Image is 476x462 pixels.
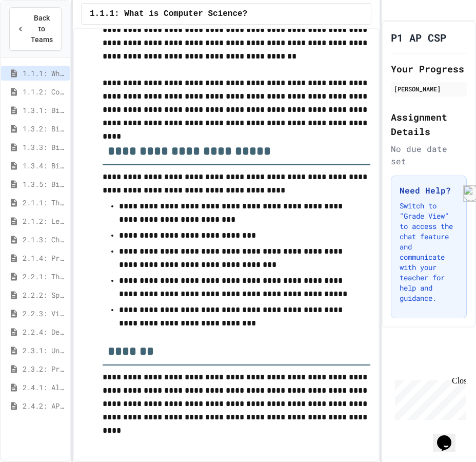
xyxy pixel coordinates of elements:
[23,363,66,374] span: 2.3.2: Problem Solving Reflection
[23,400,66,411] span: 2.4.2: AP Practice Questions
[23,345,66,356] span: 2.3.1: Understanding Games with Flowcharts
[23,382,66,393] span: 2.4.1: Algorithm Practice Exercises
[23,179,66,189] span: 1.3.5: Big Idea 5 - Impact of Computing
[23,142,66,152] span: 1.3.3: Big Idea 3 - Algorithms and Programming
[23,160,66,171] span: 1.3.4: Big Idea 4 - Computing Systems and Networks
[23,105,66,115] span: 1.3.1: Big Idea 1 - Creative Development
[391,110,467,139] h2: Assignment Details
[23,234,66,245] span: 2.1.3: Challenge Problem - The Bridge
[23,123,66,134] span: 1.3.2: Big Idea 2 - Data
[31,13,53,45] span: Back to Teams
[23,290,66,300] span: 2.2.2: Specifying Ideas with Pseudocode
[23,326,66,337] span: 2.2.4: Designing Flowcharts
[23,68,66,79] span: 1.1.1: What is Computer Science?
[400,184,458,197] h3: Need Help?
[4,4,71,65] div: Chat with us now!Close
[391,30,446,45] h1: P1 AP CSP
[391,143,467,167] div: No due date set
[400,201,458,303] p: Switch to "Grade View" to access the chat feature and communicate with your teacher for help and ...
[23,216,66,226] span: 2.1.2: Learning to Solve Hard Problems
[90,8,247,20] span: 1.1.1: What is Computer Science?
[23,86,66,97] span: 1.1.2: Connect with Your World
[23,271,66,282] span: 2.2.1: The Power of Algorithms
[391,62,467,76] h2: Your Progress
[23,197,66,208] span: 2.1.1: The Growth Mindset
[23,308,66,319] span: 2.2.3: Visualizing Logic with Flowcharts
[394,84,464,93] div: [PERSON_NAME]
[23,253,66,263] span: 2.1.4: Problem Solving Practice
